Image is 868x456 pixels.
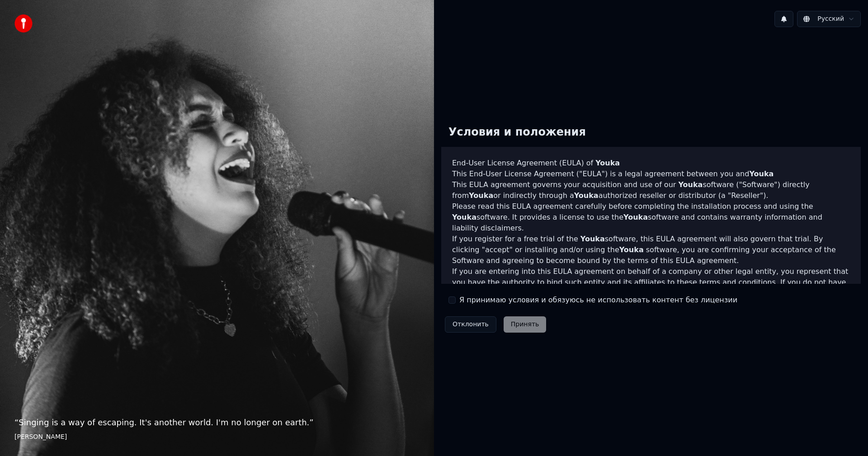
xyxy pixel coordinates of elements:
[595,159,620,167] span: Youka
[469,191,493,200] span: Youka
[619,245,644,254] span: Youka
[452,158,850,169] h3: End-User License Agreement (EULA) of
[580,235,605,243] span: Youka
[452,234,850,266] p: If you register for a free trial of the software, this EULA agreement will also govern that trial...
[14,416,420,429] p: “ Singing is a way of escaping. It's another world. I'm no longer on earth. ”
[452,266,850,310] p: If you are entering into this EULA agreement on behalf of a company or other legal entity, you re...
[452,169,850,179] p: This End-User License Agreement ("EULA") is a legal agreement between you and
[678,180,703,189] span: Youka
[459,295,737,306] label: Я принимаю условия и обязуюсь не использовать контент без лицензии
[749,169,774,178] span: Youka
[452,201,850,234] p: Please read this EULA agreement carefully before completing the installation process and using th...
[574,191,599,200] span: Youka
[14,432,420,442] footer: [PERSON_NAME]
[452,179,850,201] p: This EULA agreement governs your acquisition and use of our software ("Software") directly from o...
[441,118,593,147] div: Условия и положения
[623,213,648,221] span: Youka
[445,316,496,333] button: Отклонить
[14,14,33,33] img: youka
[452,213,476,221] span: Youka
